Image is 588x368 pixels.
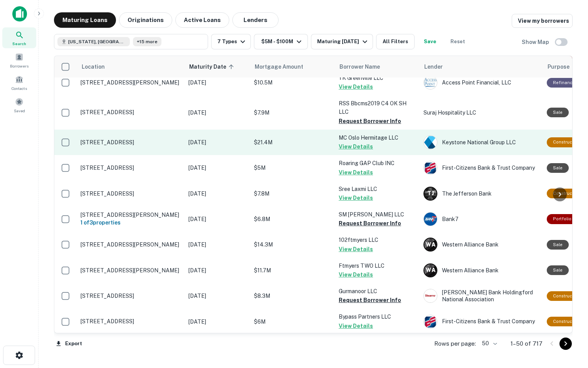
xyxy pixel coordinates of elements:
[420,56,543,78] th: Lender
[339,295,401,305] button: Request Borrower Info
[424,76,437,89] img: picture
[68,38,126,45] span: [US_STATE], [GEOGRAPHIC_DATA]
[175,12,229,28] button: Active Loans
[188,266,246,275] p: [DATE]
[423,315,539,329] div: First-citizens Bank & Trust Company
[188,189,246,198] p: [DATE]
[12,41,26,47] span: Search
[2,50,36,71] div: Borrowers
[188,78,246,87] p: [DATE]
[339,210,416,219] p: SM [PERSON_NAME] LLC
[12,85,27,91] span: Contacts
[335,56,420,78] th: Borrower Name
[418,34,442,49] button: Save your search to get updates of matches that match your search criteria.
[339,62,380,71] span: Borrower Name
[119,12,172,28] button: Originations
[423,187,539,201] div: The Jefferson Bank
[2,72,36,93] a: Contacts
[479,338,498,349] div: 50
[549,306,588,343] iframe: Chat Widget
[339,245,373,254] button: View Details
[547,317,586,326] div: This loan purpose was for construction
[81,62,105,71] span: Location
[423,289,539,303] div: [PERSON_NAME] Bank Holdingford National Association
[426,241,435,249] p: W A
[188,292,246,300] p: [DATE]
[339,116,401,126] button: Request Borrower Info
[254,292,331,300] p: $8.3M
[2,95,36,115] div: Saved
[188,215,246,223] p: [DATE]
[81,109,181,116] p: [STREET_ADDRESS]
[547,265,569,275] div: Sale
[54,34,208,49] button: [US_STATE], [GEOGRAPHIC_DATA]+15 more
[547,214,578,224] div: This is a portfolio loan with 3 properties
[81,218,181,227] h6: 1 of 3 properties
[254,215,331,223] p: $6.8M
[339,168,373,177] button: View Details
[54,12,116,28] button: Maturing Loans
[211,34,251,49] button: 7 Types
[424,161,437,174] img: picture
[423,135,539,149] div: Keystone National Group LLC
[339,193,373,203] button: View Details
[189,62,236,71] span: Maturity Date
[547,291,586,301] div: This loan purpose was for construction
[547,163,569,173] div: Sale
[339,133,416,142] p: MC Oslo Hermitage LLC
[548,62,570,71] span: Purpose
[2,27,36,48] a: Search
[427,189,433,198] p: T J
[423,263,539,277] div: Western Alliance Bank
[12,6,27,22] img: capitalize-icon.png
[81,211,181,218] p: [STREET_ADDRESS][PERSON_NAME]
[339,287,416,295] p: Gurmanoor LLC
[254,164,331,172] p: $5M
[424,136,437,149] img: keystonenational.net.png
[424,315,437,328] img: picture
[423,238,539,252] div: Western Alliance Bank
[339,262,416,270] p: Ftmyers TWO LLC
[547,137,586,147] div: This loan purpose was for construction
[339,142,373,151] button: View Details
[512,14,573,28] a: View my borrowers
[317,37,370,46] div: Maturing [DATE]
[250,56,335,78] th: Mortgage Amount
[376,34,415,49] button: All Filters
[81,318,181,325] p: [STREET_ADDRESS]
[10,63,29,69] span: Borrowers
[424,213,437,226] img: picture
[547,78,581,88] div: This loan purpose was for refinancing
[423,76,539,89] div: Access Point Financial, LLC
[188,138,246,147] p: [DATE]
[311,34,373,49] button: Maturing [DATE]
[254,78,331,87] p: $10.5M
[339,321,373,331] button: View Details
[81,139,181,146] p: [STREET_ADDRESS]
[423,161,539,175] div: First-citizens Bank & Trust Company
[339,82,373,91] button: View Details
[81,267,181,274] p: [STREET_ADDRESS][PERSON_NAME]
[81,241,181,248] p: [STREET_ADDRESS][PERSON_NAME]
[254,138,331,147] p: $21.4M
[511,339,543,348] p: 1–50 of 717
[423,108,539,117] p: Suraj Hospitality LLC
[232,12,279,28] button: Lenders
[188,317,246,326] p: [DATE]
[339,99,416,116] p: RSS Bbcms2019 C4 OK SH LLC
[54,338,84,349] button: Export
[188,240,246,249] p: [DATE]
[426,266,435,274] p: W A
[137,38,158,45] span: +15 more
[254,34,308,49] button: $5M - $100M
[14,108,25,114] span: Saved
[188,164,246,172] p: [DATE]
[81,190,181,197] p: [STREET_ADDRESS]
[339,236,416,244] p: 102ftmyers LLC
[423,212,539,226] div: Bank7
[254,108,331,117] p: $7.9M
[339,159,416,167] p: Roaring GAP Club INC
[81,164,181,171] p: [STREET_ADDRESS]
